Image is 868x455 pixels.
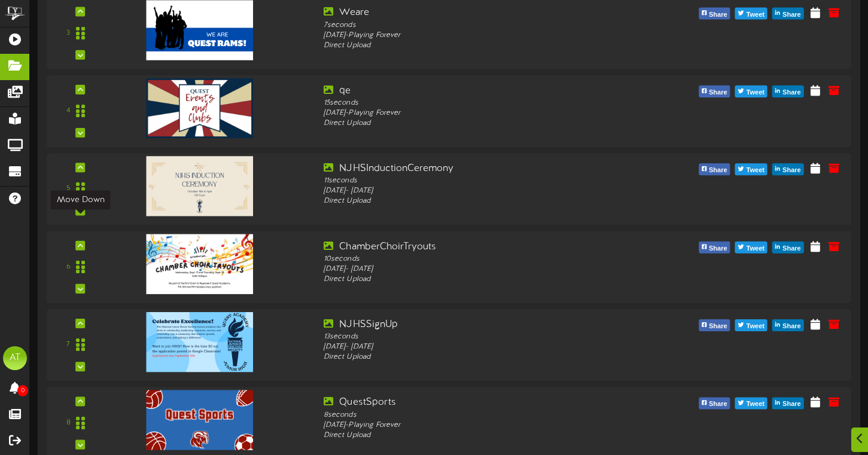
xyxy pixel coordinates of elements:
div: Direct Upload [324,41,641,51]
img: a3e02af1-236c-4501-bb37-8bb4b42be81a.png [146,234,252,294]
span: Share [706,242,730,255]
img: 82c75d2c-9428-49b2-9d36-ebc5d3cdca8d.png [146,78,252,138]
button: Tweet [735,163,768,175]
div: QuestSports [324,396,641,410]
div: [DATE] - Playing Forever [324,30,641,41]
span: Share [780,86,803,99]
span: Share [706,320,730,333]
div: Direct Upload [324,430,641,441]
div: [DATE] - [DATE] [324,342,641,352]
div: Direct Upload [324,274,641,285]
button: Share [772,242,804,254]
span: Tweet [744,320,767,333]
span: Tweet [744,164,767,177]
img: 87c04708-143f-4f95-aafd-29081d286061.png [146,390,252,450]
button: Tweet [735,85,768,97]
div: [DATE] - [DATE] [324,264,641,274]
span: 0 [17,385,28,396]
button: Tweet [735,319,768,331]
div: NJHSInductionCeremony [324,162,641,176]
div: Direct Upload [324,118,641,129]
img: 964376fa-a3dc-4421-9a22-79643ac9c5f1.png [146,156,252,216]
span: Share [706,164,730,177]
div: [DATE] - Playing Forever [324,108,641,118]
span: Share [706,8,730,22]
div: qe [324,84,641,98]
div: 11 seconds [324,176,641,186]
span: Tweet [744,8,767,22]
button: Share [699,163,730,175]
button: Share [699,319,730,331]
div: 10 seconds [324,254,641,264]
div: 6 [66,262,71,272]
div: ChamberChoirTryouts [324,240,641,254]
span: Share [780,398,803,411]
div: [DATE] - [DATE] [324,186,641,196]
button: Share [772,319,804,331]
button: Share [772,163,804,175]
div: 8 [66,418,71,428]
button: Tweet [735,398,768,410]
span: Share [706,398,730,411]
button: Share [772,8,804,20]
div: AT [3,346,27,370]
span: Share [780,164,803,177]
button: Tweet [735,8,768,20]
button: Tweet [735,242,768,254]
span: Share [780,320,803,333]
button: Share [699,8,730,20]
span: Share [780,242,803,255]
button: Share [699,398,730,410]
div: Weare [324,6,641,20]
span: Share [706,86,730,99]
div: 7 seconds [324,20,641,30]
div: Direct Upload [324,196,641,206]
img: ede3d5e1-5836-4ce2-af1a-18417d6a9e42.png [146,312,252,372]
span: Tweet [744,86,767,99]
div: Direct Upload [324,352,641,362]
span: Tweet [744,242,767,255]
button: Share [772,85,804,97]
span: Share [780,8,803,22]
div: [DATE] - Playing Forever [324,420,641,430]
div: NJHSSignUp [324,318,641,332]
div: 15 seconds [324,98,641,108]
span: Tweet [744,398,767,411]
div: 13 seconds [324,332,641,342]
button: Share [699,85,730,97]
button: Share [699,242,730,254]
div: 8 seconds [324,410,641,420]
button: Share [772,398,804,410]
